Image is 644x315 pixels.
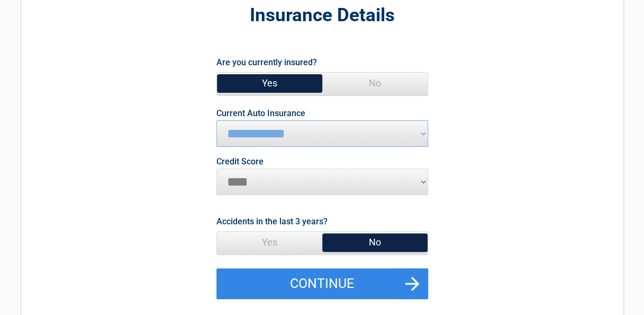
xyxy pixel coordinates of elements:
span: Yes [217,232,322,253]
label: Credit Score [216,157,264,166]
h2: Insurance Details [79,3,565,28]
button: Continue [216,268,428,299]
label: Accidents in the last 3 years? [216,214,328,229]
span: No [322,232,428,253]
label: Current Auto Insurance [216,109,305,118]
label: Are you currently insured? [216,55,317,69]
span: No [322,73,428,94]
span: Yes [217,73,322,94]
